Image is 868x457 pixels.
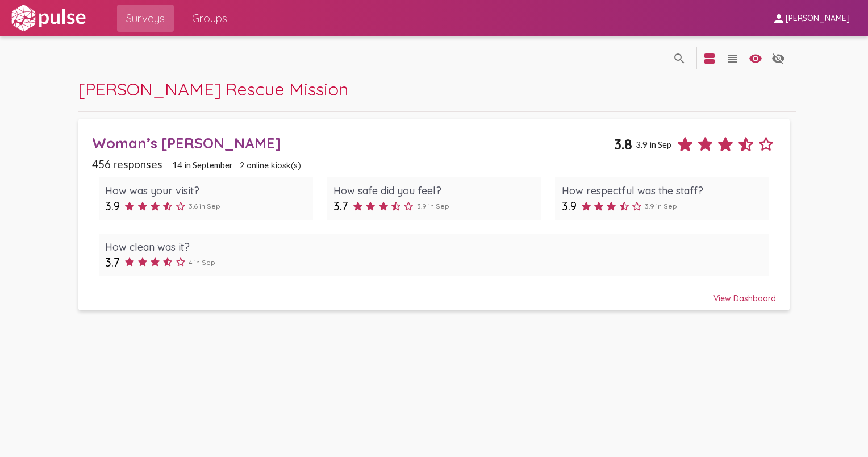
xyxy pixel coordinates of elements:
[78,78,348,100] span: [PERSON_NAME] Rescue Mission
[92,134,614,152] div: Woman’s [PERSON_NAME]
[767,47,790,69] button: language
[78,119,790,310] a: Woman’s [PERSON_NAME]3.83.9 in Sep456 responses14 in September2 online kiosk(s)How was your visit...
[668,47,691,69] button: language
[744,47,767,69] button: language
[172,160,233,170] span: 14 in September
[614,135,632,153] span: 3.8
[721,47,744,69] button: language
[105,199,120,213] span: 3.9
[562,184,763,197] div: How respectful was the staff?
[417,202,449,210] span: 3.9 in Sep
[105,255,120,269] span: 3.7
[9,4,87,32] img: white-logo.svg
[636,139,671,149] span: 3.9 in Sep
[333,199,348,213] span: 3.7
[126,8,165,28] span: Surveys
[117,5,174,32] a: Surveys
[786,14,850,24] span: [PERSON_NAME]
[673,52,686,65] mat-icon: language
[240,160,301,171] span: 2 online kiosk(s)
[645,202,677,210] span: 3.9 in Sep
[772,12,786,26] mat-icon: person
[92,283,777,304] div: View Dashboard
[763,7,859,28] button: [PERSON_NAME]
[725,52,739,65] mat-icon: language
[189,202,220,210] span: 3.6 in Sep
[698,47,721,69] button: language
[771,52,785,65] mat-icon: language
[749,52,762,65] mat-icon: language
[105,184,306,197] div: How was your visit?
[192,8,227,28] span: Groups
[92,157,162,171] span: 456 responses
[562,199,577,213] span: 3.9
[333,184,535,197] div: How safe did you feel?
[105,240,762,254] div: How clean was it?
[183,5,236,32] a: Groups
[189,258,215,267] span: 4 in Sep
[703,52,716,65] mat-icon: language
